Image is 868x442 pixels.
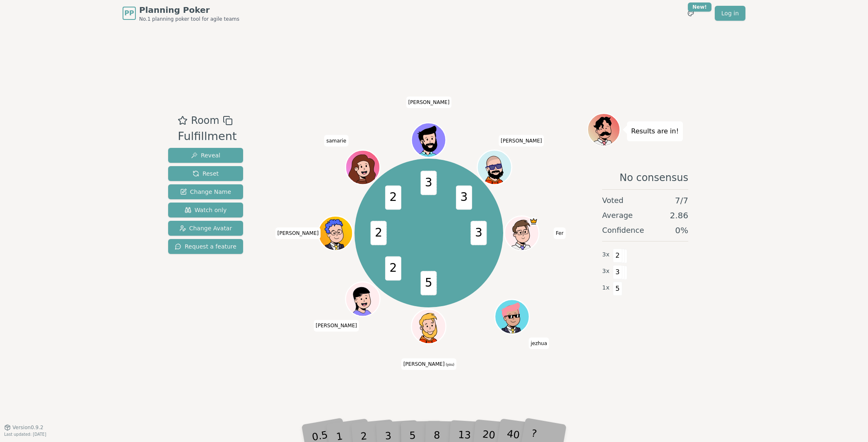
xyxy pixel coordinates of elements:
[715,6,745,21] a: Log in
[602,283,610,292] span: 1 x
[421,271,437,296] span: 5
[445,363,455,367] span: (you)
[613,282,622,296] span: 5
[180,188,231,196] span: Change Name
[602,195,624,206] span: Voted
[191,151,220,159] span: Reveal
[275,227,321,239] span: Click to change your name
[602,210,633,221] span: Average
[613,265,622,279] span: 3
[191,113,219,128] span: Room
[178,113,188,128] button: Add as favourite
[124,8,134,18] span: PP
[168,203,243,217] button: Watch only
[406,97,452,108] span: Click to change your name
[456,186,472,210] span: 3
[175,242,236,251] span: Request a feature
[168,184,243,199] button: Change Name
[530,217,538,226] span: Fer is the host
[675,225,688,236] span: 0 %
[185,206,227,214] span: Watch only
[499,135,544,147] span: Click to change your name
[324,135,348,147] span: Click to change your name
[670,210,688,221] span: 2.86
[613,249,622,263] span: 2
[4,424,43,431] button: Version0.9.2
[401,358,456,370] span: Click to change your name
[528,338,549,349] span: Click to change your name
[123,4,239,22] a: PPPlanning PokerNo.1 planning poker tool for agile teams
[178,128,236,145] div: Fulfillment
[675,195,688,206] span: 7 / 7
[179,224,232,232] span: Change Avatar
[193,169,219,178] span: Reset
[412,310,445,343] button: Click to change your avatar
[471,221,487,246] span: 3
[554,227,566,239] span: Click to change your name
[168,148,243,163] button: Reveal
[385,256,401,281] span: 2
[631,126,679,137] p: Results are in!
[12,424,43,431] span: Version 0.9.2
[139,16,239,22] span: No.1 planning poker tool for agile teams
[371,221,387,246] span: 2
[385,186,401,210] span: 2
[602,225,644,236] span: Confidence
[4,432,46,437] span: Last updated: [DATE]
[620,171,688,184] span: No consensus
[421,171,437,196] span: 3
[168,239,243,254] button: Request a feature
[602,267,610,276] span: 3 x
[688,2,711,12] div: New!
[313,320,359,331] span: Click to change your name
[168,221,243,236] button: Change Avatar
[602,250,610,259] span: 3 x
[168,166,243,181] button: Reset
[139,4,239,16] span: Planning Poker
[683,6,698,21] button: New!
